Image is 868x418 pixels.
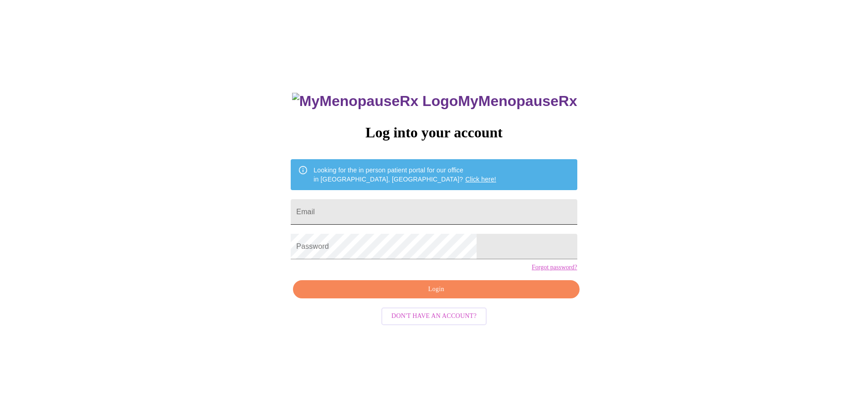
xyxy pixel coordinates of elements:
button: Login [293,280,579,299]
img: MyMenopauseRx Logo [292,93,458,110]
span: Don't have an account? [391,311,477,322]
span: Login [303,284,569,295]
a: Click here! [465,176,496,183]
a: Don't have an account? [379,312,489,319]
h3: MyMenopauseRx [292,93,577,110]
div: Looking for the in person patient portal for our office in [GEOGRAPHIC_DATA], [GEOGRAPHIC_DATA]? [313,162,496,187]
h3: Log into your account [291,124,577,141]
a: Forgot password? [532,264,577,271]
button: Don't have an account? [381,307,487,325]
